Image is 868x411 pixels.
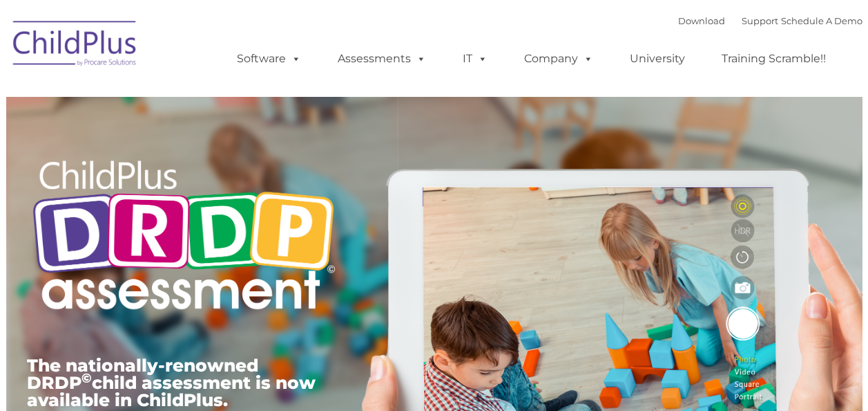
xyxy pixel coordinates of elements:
img: Copyright - DRDP Logo Light [27,142,340,333]
a: Assessments [324,45,440,73]
font: | [678,15,862,26]
sup: © [81,370,92,386]
a: Software [223,45,315,73]
a: University [616,45,699,73]
a: IT [449,45,501,73]
img: ChildPlus by Procare Solutions [6,11,144,80]
a: Download [678,15,725,26]
a: Company [510,45,607,73]
a: Training Scramble!! [708,45,840,73]
a: Support [742,15,778,26]
span: The nationally-renowned DRDP child assessment is now available in ChildPlus. [27,355,316,410]
a: Schedule A Demo [781,15,862,26]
